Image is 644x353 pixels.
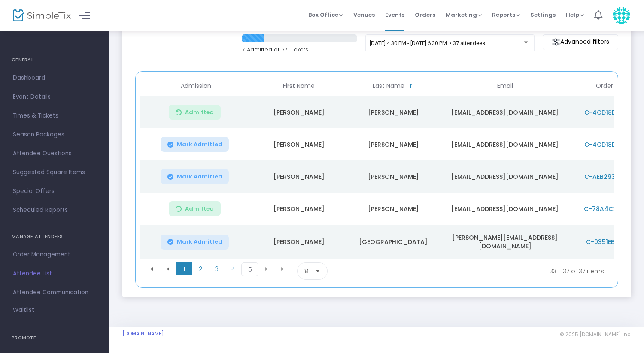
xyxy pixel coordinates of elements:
span: Go to the first page [148,266,155,272]
span: Attendee List [13,268,97,279]
span: Page 2 [192,262,209,275]
span: Event Details [13,91,97,103]
h4: GENERAL [12,51,98,69]
td: [PERSON_NAME] [346,96,440,128]
span: Admitted [185,109,214,116]
span: Scheduled Reports [13,205,97,216]
span: © 2025 [DOMAIN_NAME] Inc. [560,331,631,338]
span: 8 [304,267,308,275]
td: [PERSON_NAME] [252,225,346,259]
span: First Name [283,82,315,90]
span: Season Packages [13,129,97,140]
span: Special Offers [13,186,97,197]
span: Email [497,82,513,90]
span: Go to the first page [143,262,160,275]
td: [PERSON_NAME] [252,96,346,128]
span: Marketing [446,11,482,19]
span: Suggested Square Items [13,167,97,178]
button: Mark Admitted [161,169,229,184]
span: Attendee Questions [13,148,97,159]
span: Reports [492,11,520,19]
span: Page 1 [176,262,192,275]
span: Box Office [308,11,343,19]
span: Admitted [185,205,214,212]
td: [PERSON_NAME] [346,128,440,160]
td: [PERSON_NAME] [252,193,346,225]
span: C-0351EBA2-3 [586,238,630,246]
span: Last Name [373,82,404,90]
span: Order ID [596,82,620,90]
span: Orders [415,4,435,26]
span: Mark Admitted [177,238,222,245]
span: [DATE] 4:30 PM - [DATE] 6:30 PM • 37 attendees [370,40,485,46]
td: [PERSON_NAME] [252,128,346,160]
h4: PROMOTE [12,329,98,347]
span: C-78A4C323-6 [584,205,632,213]
button: Mark Admitted [161,137,229,152]
span: Times & Tickets [13,110,97,121]
td: [PERSON_NAME] [346,193,440,225]
kendo-pager-info: 33 - 37 of 37 items [413,262,604,280]
td: [PERSON_NAME][EMAIL_ADDRESS][DOMAIN_NAME] [440,225,569,259]
span: Sortable [407,83,414,90]
span: Page 5 [241,262,258,276]
img: filter [552,38,560,46]
span: Mark Admitted [177,141,222,148]
td: [EMAIL_ADDRESS][DOMAIN_NAME] [440,128,569,160]
td: [PERSON_NAME] [252,160,346,193]
a: [DOMAIN_NAME] [122,330,164,337]
span: Venues [353,4,375,26]
span: Admission [181,82,211,90]
span: Attendee Communication [13,287,97,298]
span: C-4CD18DC0-2 [584,140,632,149]
span: Mark Admitted [177,173,222,180]
span: Page 3 [209,262,225,275]
span: C-AEB293DC-9 [584,172,632,181]
td: [EMAIL_ADDRESS][DOMAIN_NAME] [440,160,569,193]
span: Events [385,4,404,26]
td: [EMAIL_ADDRESS][DOMAIN_NAME] [440,96,569,128]
span: Settings [530,4,556,26]
td: [GEOGRAPHIC_DATA] [346,225,440,259]
td: [EMAIL_ADDRESS][DOMAIN_NAME] [440,193,569,225]
td: [PERSON_NAME] [346,160,440,193]
button: Mark Admitted [161,235,229,250]
span: Dashboard [13,72,97,84]
p: 7 Admitted of 37 Tickets [242,45,357,54]
span: Page 4 [225,262,241,275]
m-button: Advanced filters [543,34,618,50]
span: Help [566,11,584,19]
button: Admitted [169,105,221,120]
button: Select [312,263,324,279]
h4: MANAGE ATTENDEES [12,228,98,245]
span: Order Management [13,249,97,260]
span: Waitlist [13,306,34,314]
div: Data table [140,76,614,259]
span: Go to the previous page [164,266,171,272]
span: C-4CD18DC0-2 [584,108,632,117]
button: Admitted [169,201,221,216]
span: Go to the previous page [160,262,176,275]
